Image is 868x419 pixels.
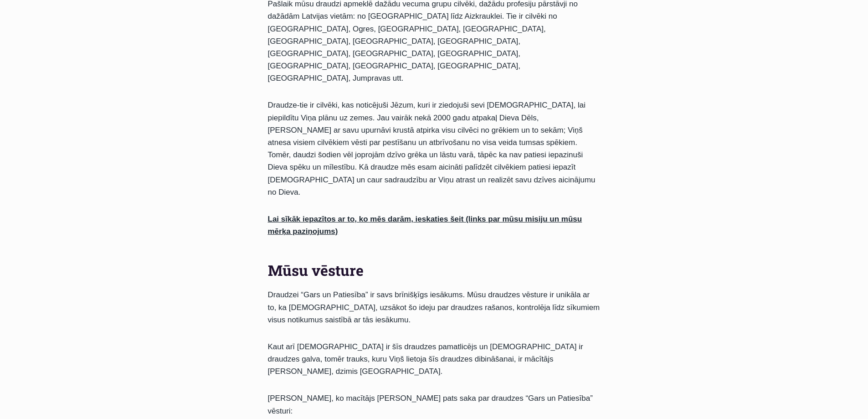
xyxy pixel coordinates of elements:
[268,341,601,378] p: Kaut arī [DEMOGRAPHIC_DATA] ir šīs draudzes pamatlicējs un [DEMOGRAPHIC_DATA] ir draudzes galva, ...
[268,289,601,326] p: Draudzei “Gars un Patiesība” ir savs brīnišķīgs iesākums. Mūsu draudzes vēsture ir unikāla ar to,...
[268,99,601,198] p: Draudze-tie ir cilvēki, kas noticējuši Jēzum, kuri ir ziedojuši sevi [DEMOGRAPHIC_DATA], lai piep...
[268,259,601,281] h1: Mūsu vēsture
[268,215,582,236] strong: Lai sīkāk iepazītos ar to, ko mēs darām, ieskaties šeit (links par mūsu misiju un mūsu mērķa pazi...
[268,392,601,417] p: [PERSON_NAME], ko macītājs [PERSON_NAME] pats saka par draudzes “Gars un Patiesība” vēsturi:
